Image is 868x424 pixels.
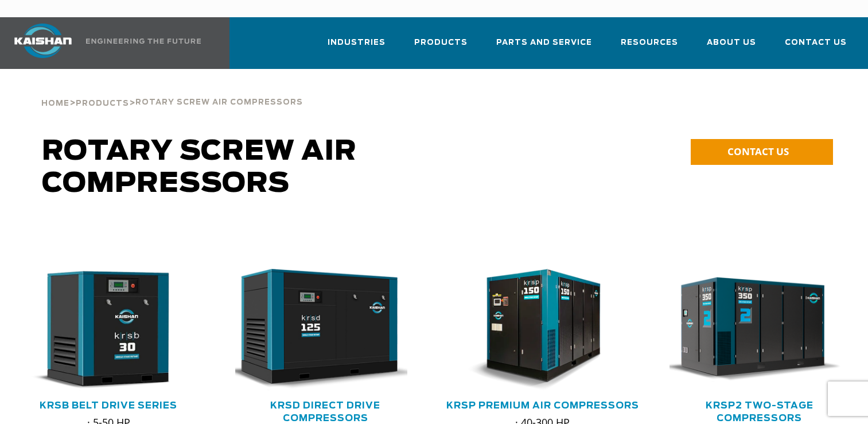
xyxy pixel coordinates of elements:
div: krsp150 [453,269,633,391]
span: About Us [707,36,756,49]
div: krsd125 [235,269,415,391]
a: Products [414,28,468,67]
div: krsp350 [670,269,850,391]
a: Parts and Service [496,28,592,67]
a: Contact Us [785,28,847,67]
a: Home [41,98,69,108]
a: About Us [707,28,756,67]
a: KRSP2 Two-Stage Compressors [706,401,813,423]
img: krsp150 [444,269,625,391]
a: Products [76,98,129,108]
span: Rotary Screw Air Compressors [42,138,357,198]
span: Industries [328,36,386,49]
span: Products [76,100,129,107]
span: Home [41,100,69,107]
a: KRSP Premium Air Compressors [446,401,639,410]
div: > > [41,69,303,113]
img: krsd125 [227,269,407,391]
span: Contact Us [785,36,847,49]
div: krsb30 [18,269,198,391]
a: CONTACT US [691,139,833,165]
a: Resources [621,28,678,67]
a: KRSD Direct Drive Compressors [270,401,380,423]
span: Parts and Service [496,36,592,49]
img: Engineering the future [86,38,201,44]
span: Products [414,36,468,49]
a: Industries [328,28,386,67]
img: krsp350 [661,269,842,391]
span: Resources [621,36,678,49]
a: KRSB Belt Drive Series [40,401,177,410]
span: Rotary Screw Air Compressors [135,99,303,106]
span: CONTACT US [727,145,789,158]
img: krsb30 [10,269,190,391]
